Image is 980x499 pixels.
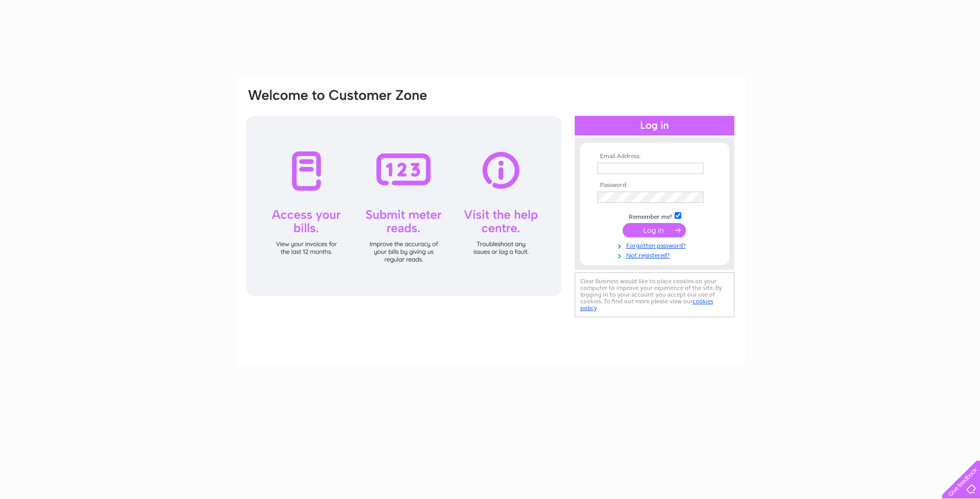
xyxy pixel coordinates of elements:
[597,240,714,250] a: Forgotten password?
[580,298,713,312] a: cookies policy
[595,182,714,189] th: Password:
[597,250,714,260] a: Not registered?
[595,211,714,221] td: Remember me?
[595,153,714,160] th: Email Address:
[623,223,686,237] input: Submit
[575,272,734,317] div: Clear Business would like to place cookies on your computer to improve your experience of the sit...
